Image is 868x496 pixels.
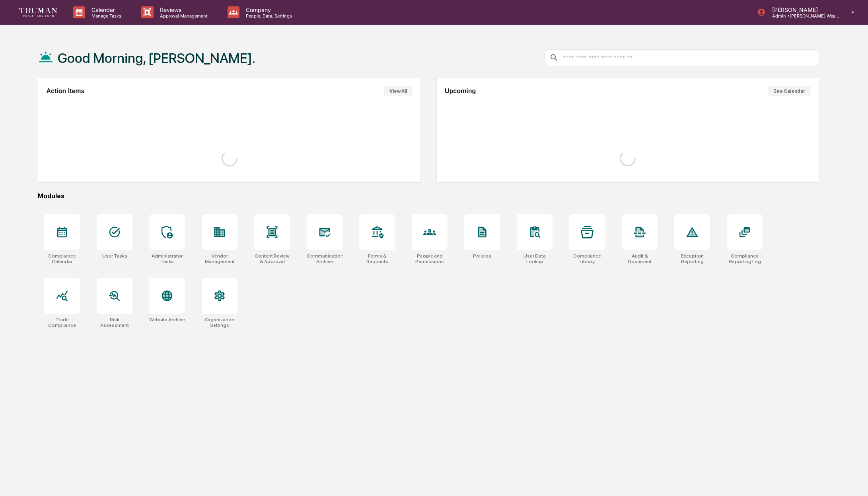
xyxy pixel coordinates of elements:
[44,317,80,328] div: Trade Compliance
[44,253,80,264] div: Compliance Calendar
[239,13,296,19] p: People, Data, Settings
[46,88,84,95] h2: Action Items
[307,253,343,264] div: Communications Archive
[384,86,413,96] button: View All
[768,86,811,96] button: See Calendar
[766,6,840,13] p: [PERSON_NAME]
[254,253,290,264] div: Content Review & Approval
[149,317,185,322] div: Website Archive
[445,88,476,95] h2: Upcoming
[38,192,819,200] div: Modules
[97,317,132,328] div: Risk Assessment
[154,6,212,13] p: Reviews
[19,8,57,16] img: logo
[202,317,237,328] div: Organization Settings
[622,253,658,264] div: Audit & Document Logs
[149,253,185,264] div: Administrator Tasks
[202,253,237,264] div: Vendor Management
[239,6,296,13] p: Company
[473,253,491,259] div: Policies
[154,13,212,19] p: Approval Management
[674,253,710,264] div: Exception Reporting
[85,13,125,19] p: Manage Tasks
[727,253,763,264] div: Compliance Reporting Log
[102,253,127,259] div: User Tasks
[569,253,605,264] div: Compliance Library
[517,253,553,264] div: User Data Lookup
[85,6,125,13] p: Calendar
[412,253,448,264] div: People and Permissions
[359,253,395,264] div: Forms & Requests
[58,50,255,66] h1: Good Morning, [PERSON_NAME].
[766,13,840,19] p: Admin • [PERSON_NAME] Wealth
